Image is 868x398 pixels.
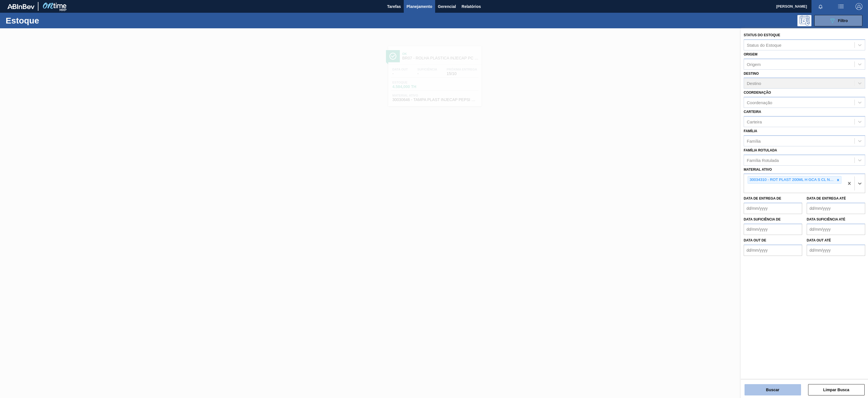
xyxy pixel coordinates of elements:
[744,203,802,214] input: dd/mm/yyyy
[744,196,781,200] label: Data de Entrega de
[744,91,771,95] label: Coordenação
[807,245,865,256] input: dd/mm/yyyy
[744,52,758,56] label: Origem
[747,119,762,124] div: Carteira
[744,245,802,256] input: dd/mm/yyyy
[744,224,802,235] input: dd/mm/yyyy
[744,33,780,37] label: Status do Estoque
[744,238,766,242] label: Data out de
[747,158,779,162] div: Família Rotulada
[807,238,831,242] label: Data out até
[462,3,481,10] span: Relatórios
[807,217,845,221] label: Data suficiência até
[744,217,781,221] label: Data suficiência de
[744,129,757,133] label: Família
[744,72,759,76] label: Destino
[748,176,835,183] div: 30034310 - ROT PLAST 200ML H GCA S CL NIV25
[811,3,830,10] button: Notificações
[438,3,456,10] span: Gerencial
[744,168,772,172] label: Material ativo
[807,224,865,235] input: dd/mm/yyyy
[837,3,844,10] img: userActions
[747,42,782,47] div: Status do Estoque
[747,138,761,143] div: Família
[6,17,96,24] h1: Estoque
[387,3,401,10] span: Tarefas
[747,100,772,105] div: Coordenação
[807,203,865,214] input: dd/mm/yyyy
[7,4,34,9] img: TNhmsLtSVTkK8tSr43FrP2fwEKptu5GPRR3wAAAABJRU5ErkJggg==
[838,18,848,23] span: Filtro
[856,3,862,10] img: Logout
[797,15,811,26] div: Pogramando: nenhum usuário selecionado
[744,148,777,152] label: Família Rotulada
[747,62,761,67] div: Origem
[407,3,432,10] span: Planejamento
[744,110,761,114] label: Carteira
[814,15,862,26] button: Filtro
[807,196,846,200] label: Data de Entrega até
